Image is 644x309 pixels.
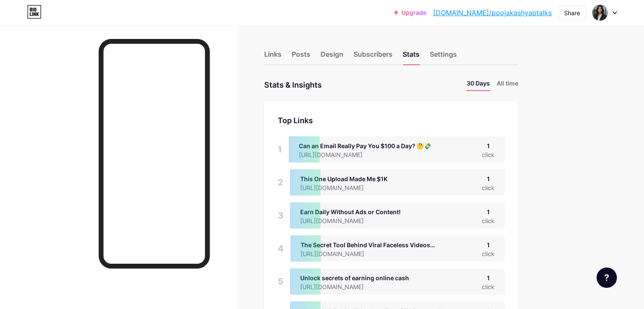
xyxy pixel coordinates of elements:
[592,5,608,21] img: poojakashyaptalks
[278,115,505,126] div: Top Links
[564,8,580,17] div: Share
[482,183,495,192] div: click
[300,282,409,291] div: [URL][DOMAIN_NAME]
[467,79,490,91] li: 30 Days
[394,9,426,16] a: Upgrade
[354,49,392,64] div: Subscribers
[321,49,343,64] div: Design
[300,174,387,183] div: This One Upload Made Me $1K
[482,282,495,291] div: click
[300,207,401,216] div: Earn Daily Without Ads or Content!
[482,141,495,150] div: 1
[278,268,283,295] div: 5
[292,49,310,64] div: Posts
[278,169,283,196] div: 2
[403,49,420,64] div: Stats
[264,79,322,91] div: Stats & Insights
[301,249,435,258] div: [URL][DOMAIN_NAME]
[299,150,431,159] div: [URL][DOMAIN_NAME]
[278,202,283,229] div: 3
[278,136,282,163] div: 1
[482,207,495,216] div: 1
[300,183,387,192] div: [URL][DOMAIN_NAME]
[482,249,495,258] div: click
[278,235,284,262] div: 4
[482,216,495,225] div: click
[482,174,495,183] div: 1
[482,273,495,282] div: 1
[482,240,495,249] div: 1
[482,150,495,159] div: click
[430,49,457,64] div: Settings
[301,240,435,249] div: The Secret Tool Behind Viral Faceless Videos…
[497,79,518,91] li: All time
[299,141,431,150] div: Can an Email Really Pay You $100 a Day? 🤔💸
[300,216,401,225] div: [URL][DOMAIN_NAME]
[264,49,282,64] div: Links
[300,273,409,282] div: Unlock secrets of earning online cash
[433,8,552,18] a: [DOMAIN_NAME]/poojakashyaptalks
